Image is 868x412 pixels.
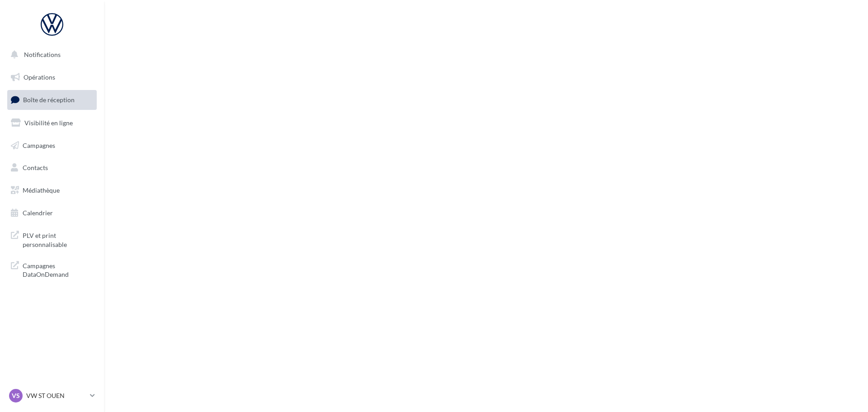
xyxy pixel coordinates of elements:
[23,260,93,279] span: Campagnes DataOnDemand
[5,226,99,252] a: PLV et print personnalisable
[24,73,55,81] span: Opérations
[24,119,73,127] span: Visibilité en ligne
[5,45,95,64] button: Notifications
[5,136,99,155] a: Campagnes
[23,229,93,249] span: PLV et print personnalisable
[26,391,86,400] p: VW ST OUEN
[7,387,97,404] a: VS VW ST OUEN
[12,391,20,400] span: VS
[23,164,48,171] span: Contacts
[5,204,99,223] a: Calendrier
[5,114,99,133] a: Visibilité en ligne
[5,181,99,200] a: Médiathèque
[23,209,53,217] span: Calendrier
[24,51,61,58] span: Notifications
[5,158,99,177] a: Contacts
[5,256,99,283] a: Campagnes DataOnDemand
[5,90,99,109] a: Boîte de réception
[5,68,99,87] a: Opérations
[23,186,60,194] span: Médiathèque
[23,141,55,149] span: Campagnes
[23,96,75,104] span: Boîte de réception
